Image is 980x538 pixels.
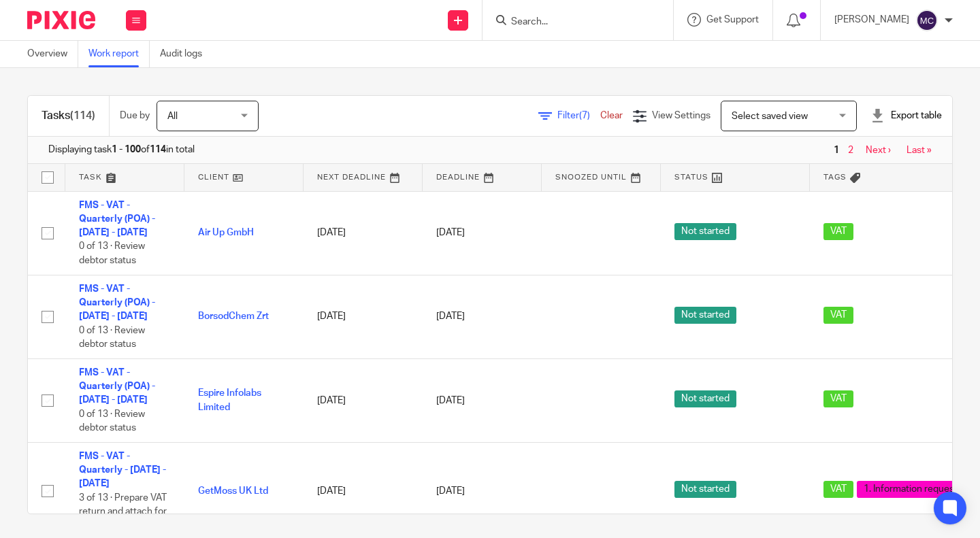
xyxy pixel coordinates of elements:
[198,312,269,321] a: BorsodChem Zrt
[510,16,632,29] input: Search
[732,112,808,121] span: Select saved view
[652,111,710,120] span: View Settings
[79,493,167,531] span: 3 of 13 · Prepare VAT return and attach for review
[150,145,166,154] b: 114
[70,110,95,121] span: (114)
[830,142,843,158] span: 1
[304,191,423,275] td: [DATE]
[906,146,932,155] a: Last »
[79,452,166,489] a: FMS - VAT - Quarterly - [DATE] - [DATE]
[600,111,623,120] a: Clear
[79,368,155,405] a: FMS - VAT - Quarterly (POA) - [DATE] - [DATE]
[167,112,178,121] span: All
[848,146,853,155] a: 2
[160,41,212,67] a: Audit logs
[830,145,932,156] nav: pager
[79,326,145,350] span: 0 of 13 · Review debtor status
[823,173,847,181] span: Tags
[870,109,942,122] div: Export table
[79,284,155,322] a: FMS - VAT - Quarterly (POA) - [DATE] - [DATE]
[436,394,528,407] div: [DATE]
[436,309,528,323] div: [DATE]
[823,223,853,240] span: VAT
[823,390,853,407] span: VAT
[866,146,891,155] a: Next ›
[304,358,423,442] td: [DATE]
[674,481,736,498] span: Not started
[823,481,853,498] span: VAT
[834,13,909,27] p: [PERSON_NAME]
[557,111,600,120] span: Filter
[857,481,975,498] span: 1. Information requested
[674,390,736,407] span: Not started
[823,307,853,324] span: VAT
[79,201,155,238] a: FMS - VAT - Quarterly (POA) - [DATE] - [DATE]
[198,486,268,496] a: GetMoss UK Ltd
[706,15,759,24] span: Get Support
[198,228,254,237] a: Air Up GmbH
[674,307,736,324] span: Not started
[79,409,145,433] span: 0 of 13 · Review debtor status
[120,109,150,122] p: Due by
[304,275,423,358] td: [DATE]
[436,484,528,498] div: [DATE]
[579,111,590,120] span: (7)
[674,223,736,240] span: Not started
[198,388,261,411] a: Espire Infolabs Limited
[88,41,150,67] a: Work report
[48,143,195,156] span: Displaying task of in total
[436,226,528,239] div: [DATE]
[27,41,78,67] a: Overview
[42,109,95,123] h1: Tasks
[79,242,145,266] span: 0 of 13 · Review debtor status
[916,10,938,31] img: svg%3E
[112,145,141,154] b: 1 - 100
[27,11,95,29] img: Pixie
